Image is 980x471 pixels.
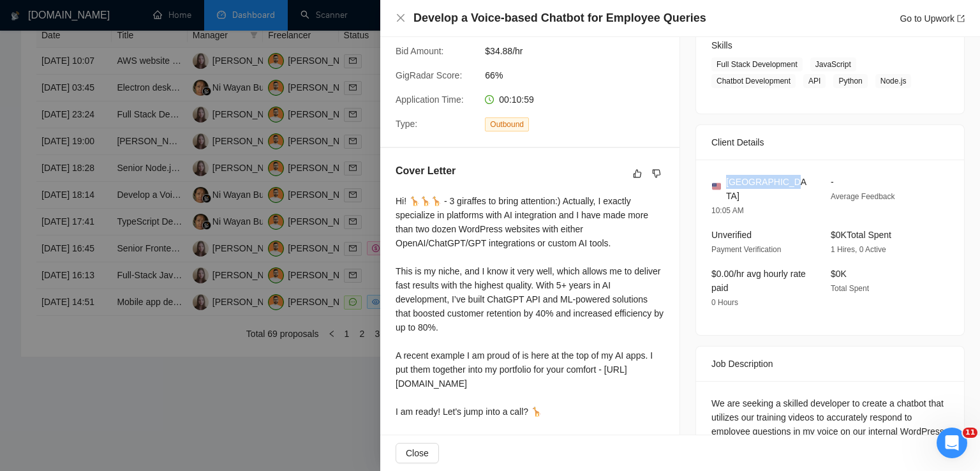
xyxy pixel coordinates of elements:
span: [GEOGRAPHIC_DATA] [726,175,810,203]
span: JavaScript [810,57,856,71]
h4: Develop a Voice-based Chatbot for Employee Queries [413,10,706,26]
span: Python [833,74,867,88]
span: GigRadar Score: [396,70,462,80]
span: $0.00/hr avg hourly rate paid [711,269,806,293]
span: Full Stack Development [711,57,803,71]
span: Bid Amount: [396,46,444,56]
button: dislike [649,166,664,181]
span: Outbound [485,117,529,131]
button: Close [396,443,439,463]
h5: Cover Letter [396,163,456,179]
span: 10:05 AM [711,206,744,215]
span: close [396,13,406,23]
span: Close [406,446,429,460]
span: API [803,74,826,88]
span: Payment Verification [711,245,781,254]
span: 0 Hours [711,298,738,307]
span: dislike [652,168,661,179]
span: clock-circle [485,95,494,104]
span: Chatbot Development [711,74,796,88]
span: - [831,177,834,187]
span: 00:10:59 [499,94,534,105]
img: 🇺🇸 [712,182,721,191]
div: Hi! 🦒🦒🦒 - 3 giraffes to bring attention:) Actually, I exactly specialize in platforms with AI int... [396,194,664,447]
span: $34.88/hr [485,44,676,58]
span: export [957,15,965,22]
span: 1 Hires, 0 Active [831,245,886,254]
span: Total Spent [831,284,869,293]
a: Go to Upworkexport [900,13,965,24]
span: 11 [963,428,977,438]
span: Unverified [711,230,752,240]
iframe: Intercom live chat [937,428,967,458]
span: Node.js [875,74,912,88]
span: Application Time: [396,94,464,105]
span: 66% [485,68,676,82]
span: Skills [711,40,732,50]
span: Type: [396,119,417,129]
div: Job Description [711,347,949,381]
span: $0K Total Spent [831,230,891,240]
button: Close [396,13,406,24]
span: Average Feedback [831,192,895,201]
span: $0K [831,269,847,279]
div: Client Details [711,125,949,160]
span: like [633,168,642,179]
button: like [630,166,645,181]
